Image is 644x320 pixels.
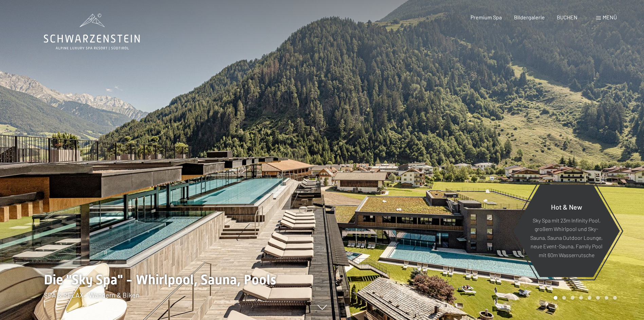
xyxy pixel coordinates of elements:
a: Bildergalerie [514,14,545,20]
div: Carousel Page 1 (Current Slide) [554,296,557,300]
div: Carousel Page 6 [596,296,600,300]
span: Menü [603,14,617,20]
div: Carousel Pagination [551,296,617,300]
p: Sky Spa mit 23m Infinity Pool, großem Whirlpool und Sky-Sauna, Sauna Outdoor Lounge, neue Event-S... [530,216,603,259]
div: Carousel Page 2 [562,296,566,300]
div: Carousel Page 5 [588,296,591,300]
span: Hot & New [551,202,582,211]
div: Carousel Page 7 [605,296,608,300]
a: BUCHEN [557,14,577,20]
div: Carousel Page 4 [579,296,583,300]
div: Carousel Page 3 [571,296,574,300]
a: Premium Spa [471,14,502,20]
div: Carousel Page 8 [613,296,617,300]
a: Hot & New Sky Spa mit 23m Infinity Pool, großem Whirlpool und Sky-Sauna, Sauna Outdoor Lounge, ne... [513,184,620,278]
